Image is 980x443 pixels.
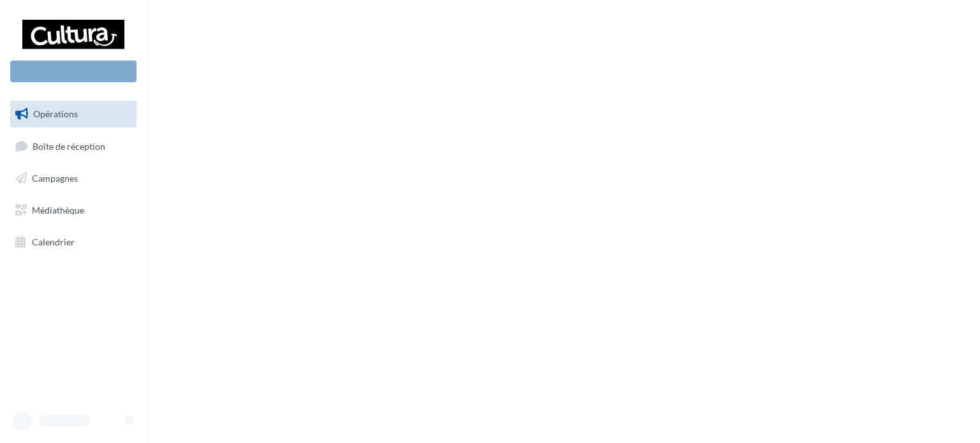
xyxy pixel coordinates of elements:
a: Boîte de réception [8,133,139,160]
a: Médiathèque [8,197,139,224]
a: Campagnes [8,165,139,192]
span: Boîte de réception [33,140,105,151]
a: Calendrier [8,229,139,256]
span: Opérations [33,108,78,119]
span: Campagnes [32,173,78,184]
a: Opérations [8,101,139,127]
div: Nouvelle campagne [10,61,137,82]
span: Médiathèque [32,205,84,215]
span: Calendrier [32,236,75,247]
